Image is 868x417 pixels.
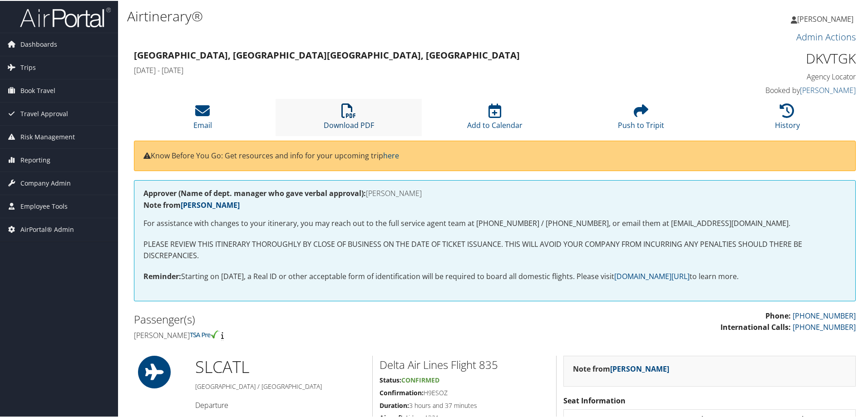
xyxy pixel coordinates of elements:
a: here [383,150,399,160]
h5: 3 hours and 37 minutes [380,400,549,409]
a: [PHONE_NUMBER] [793,310,856,320]
span: Reporting [20,148,50,171]
span: Employee Tools [20,194,68,217]
h1: Airtinerary® [127,6,617,25]
h4: [PERSON_NAME] [143,189,846,196]
strong: Reminder: [143,270,181,280]
span: AirPortal® Admin [20,217,74,240]
h5: [GEOGRAPHIC_DATA] / [GEOGRAPHIC_DATA] [195,381,365,390]
strong: Note from [143,199,240,209]
h4: Booked by [686,84,856,94]
h5: H9ESOZ [380,388,549,397]
h1: SLC ATL [195,355,365,378]
strong: Status: [380,375,401,383]
a: [PERSON_NAME] [610,363,669,373]
img: airportal-logo.png [20,6,111,27]
strong: [GEOGRAPHIC_DATA], [GEOGRAPHIC_DATA] [GEOGRAPHIC_DATA], [GEOGRAPHIC_DATA] [134,48,520,60]
p: PLEASE REVIEW THIS ITINERARY THOROUGHLY BY CLOSE OF BUSINESS ON THE DATE OF TICKET ISSUANCE. THIS... [143,238,846,261]
a: [PHONE_NUMBER] [793,321,856,331]
h2: Delta Air Lines Flight 835 [380,356,549,372]
span: Travel Approval [20,102,68,124]
span: Dashboards [20,32,57,55]
span: Risk Management [20,125,75,147]
h4: Agency Locator [686,71,856,81]
a: History [775,108,800,129]
span: Book Travel [20,78,55,101]
a: Add to Calendar [467,108,523,129]
h1: DKVTGK [686,48,856,67]
p: For assistance with changes to your itinerary, you may reach out to the full service agent team a... [143,217,846,229]
strong: Note from [573,363,669,373]
img: tsa-precheck.png [190,329,219,338]
strong: Phone: [765,310,791,320]
strong: Approver (Name of dept. manager who gave verbal approval): [143,187,366,197]
span: [PERSON_NAME] [797,13,853,23]
h4: [PERSON_NAME] [134,329,488,339]
span: Company Admin [20,171,71,194]
a: Admin Actions [796,30,856,42]
strong: Seat Information [563,395,626,405]
a: Push to Tripit [618,108,664,129]
h4: Departure [195,399,365,409]
a: [PERSON_NAME] [800,84,856,94]
h2: Passenger(s) [134,311,488,326]
a: Email [193,108,212,129]
strong: Duration: [380,400,409,409]
strong: International Calls: [720,321,791,331]
span: Trips [20,55,36,78]
p: Starting on [DATE], a Real ID or other acceptable form of identification will be required to boar... [143,270,846,282]
a: [PERSON_NAME] [181,199,240,209]
h4: [DATE] - [DATE] [134,64,672,74]
p: Know Before You Go: Get resources and info for your upcoming trip [143,149,846,161]
span: Confirmed [401,375,439,383]
strong: Confirmation: [380,388,424,396]
a: [PERSON_NAME] [791,5,863,32]
a: [DOMAIN_NAME][URL] [614,270,690,280]
a: Download PDF [324,108,374,129]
